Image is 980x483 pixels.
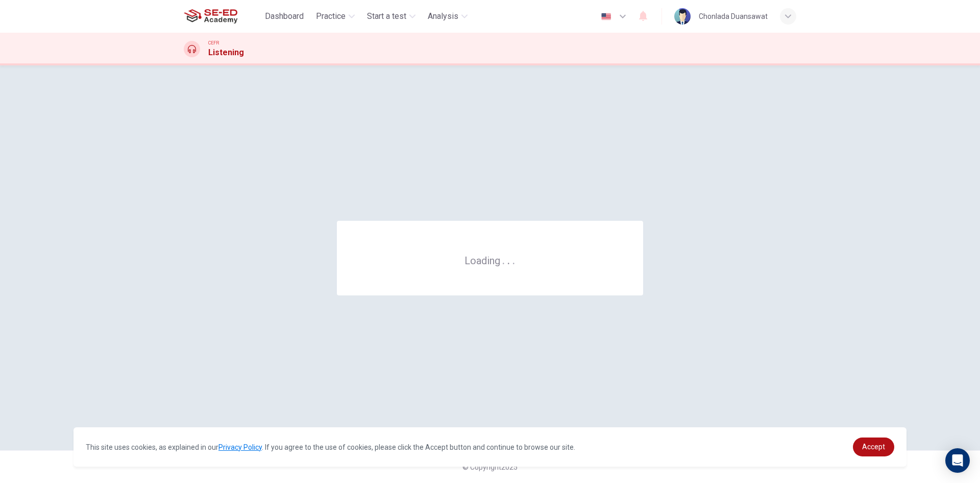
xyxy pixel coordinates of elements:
h1: Listening [208,47,244,59]
button: Start a test [363,7,420,26]
h6: . [512,251,516,268]
img: SE-ED Academy logo [184,6,237,27]
span: Dashboard [265,10,304,22]
img: Profile picture [674,8,691,25]
span: Start a test [367,10,406,22]
button: Practice [312,7,359,26]
h6: . [502,251,505,268]
span: Analysis [428,10,458,22]
span: Accept [862,443,885,451]
span: Practice [316,10,346,22]
button: Analysis [424,7,472,26]
button: Dashboard [261,7,308,26]
a: SE-ED Academy logo [184,6,261,27]
span: © Copyright 2025 [462,463,518,471]
div: Open Intercom Messenger [945,448,970,473]
a: dismiss cookie message [853,438,894,456]
div: cookieconsent [73,427,906,467]
img: en [600,13,612,20]
span: CEFR [208,39,219,47]
a: Privacy Policy [218,443,262,451]
div: Chonlada Duansawat [699,10,768,22]
span: This site uses cookies, as explained in our . If you agree to the use of cookies, please click th... [86,443,575,451]
h6: . [507,251,510,268]
h6: Loading [464,254,516,267]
